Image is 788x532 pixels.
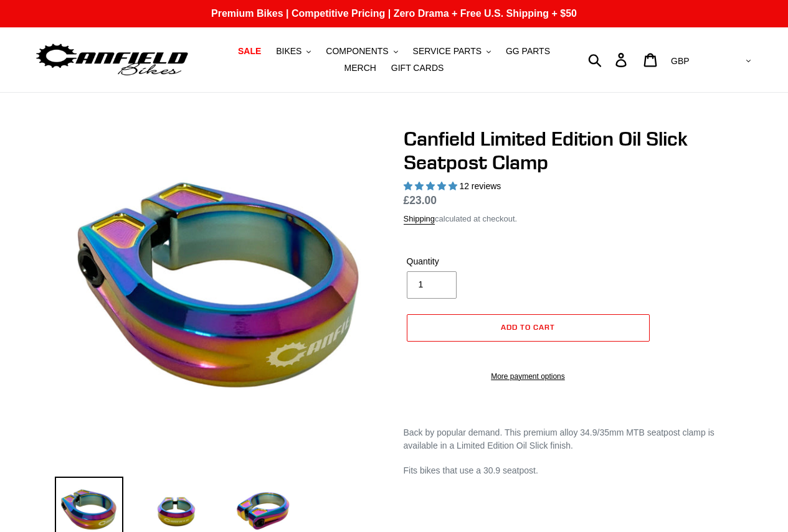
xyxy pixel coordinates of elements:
a: GIFT CARDS [385,60,450,77]
span: BIKES [276,46,301,57]
span: Add to cart [501,322,555,332]
span: £23.00 [404,194,437,207]
span: GIFT CARDS [391,63,444,73]
span: GG PARTS [506,46,550,57]
img: Canfield Bikes [34,40,190,80]
img: Canfield Limited Edition Oil Slick Seatpost Clamp [57,129,382,454]
p: Back by popular demand. This premium alloy 34.9/35mm MTB seatpost clamp is available in a Limited... [404,426,734,452]
a: Shipping [404,214,435,225]
h1: Canfield Limited Edition Oil Slick Seatpost Clamp [404,127,734,175]
span: Fits bikes that use a 30.9 seatpost. [404,465,538,475]
a: More payment options [407,371,650,382]
button: Add to cart [407,314,650,342]
div: calculated at checkout. [404,213,734,225]
span: 4.92 stars [404,181,460,191]
span: 12 reviews [459,181,501,191]
span: COMPONENTS [326,46,388,57]
span: SALE [238,46,261,57]
label: Quantity [407,255,525,268]
a: SALE [232,43,267,60]
button: SERVICE PARTS [407,43,497,60]
span: MERCH [344,63,376,73]
button: COMPONENTS [320,43,404,60]
a: MERCH [338,60,382,77]
span: SERVICE PARTS [413,46,482,57]
button: BIKES [270,43,317,60]
a: GG PARTS [500,43,556,60]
